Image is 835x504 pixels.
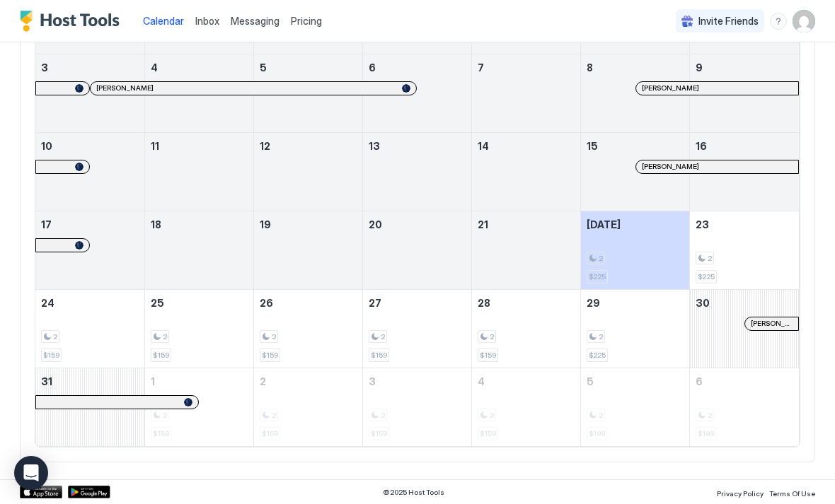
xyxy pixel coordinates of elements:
[717,489,764,498] span: Privacy Policy
[690,132,799,211] td: August 16, 2025
[260,140,270,152] span: 12
[480,351,496,360] span: $159
[690,133,799,159] a: August 16, 2025
[698,15,759,28] span: Invite Friends
[581,289,690,368] td: August 29, 2025
[793,10,815,33] div: User profile
[68,486,110,498] div: Google Play Store
[587,140,598,152] span: 15
[696,218,709,230] span: 23
[589,272,606,281] span: $225
[769,485,815,500] a: Terms Of Use
[35,290,144,316] a: August 24, 2025
[254,211,362,238] a: August 19, 2025
[581,290,689,316] a: August 29, 2025
[363,368,471,394] a: September 3, 2025
[260,297,273,309] span: 26
[262,351,278,360] span: $159
[371,351,387,360] span: $159
[260,218,271,230] span: 19
[151,297,164,309] span: 25
[472,368,581,446] td: September 4, 2025
[151,140,159,152] span: 11
[769,489,815,498] span: Terms Of Use
[369,61,376,74] span: 6
[151,218,161,230] span: 18
[35,132,144,211] td: August 10, 2025
[690,211,799,238] a: August 23, 2025
[143,13,184,28] a: Calendar
[472,289,581,368] td: August 28, 2025
[272,332,276,341] span: 2
[96,83,154,93] span: [PERSON_NAME]
[145,54,253,81] a: August 4, 2025
[145,211,253,238] a: August 18, 2025
[153,351,169,360] span: $159
[145,290,253,316] a: August 25, 2025
[362,54,471,132] td: August 6, 2025
[383,488,444,497] span: © 2025 Host Tools
[581,54,690,132] td: August 8, 2025
[472,133,580,159] a: August 14, 2025
[253,132,362,211] td: August 12, 2025
[581,211,690,289] td: August 22, 2025
[751,319,793,328] span: [PERSON_NAME]
[35,368,144,446] td: August 31, 2025
[472,368,580,394] a: September 4, 2025
[145,133,253,159] a: August 11, 2025
[254,368,362,394] a: September 2, 2025
[690,289,799,368] td: August 30, 2025
[472,54,580,81] a: August 7, 2025
[254,133,362,159] a: August 12, 2025
[35,368,144,394] a: August 31, 2025
[43,351,59,360] span: $159
[14,456,48,490] div: Open Intercom Messenger
[478,297,490,309] span: 28
[35,54,144,132] td: August 3, 2025
[690,290,799,316] a: August 30, 2025
[478,61,484,74] span: 7
[698,272,715,281] span: $225
[260,375,266,387] span: 2
[362,368,471,446] td: September 3, 2025
[363,133,471,159] a: August 13, 2025
[690,368,799,394] a: September 6, 2025
[690,368,799,446] td: September 6, 2025
[478,140,489,152] span: 14
[253,289,362,368] td: August 26, 2025
[589,351,606,360] span: $225
[363,211,471,238] a: August 20, 2025
[587,218,621,230] span: [DATE]
[253,211,362,289] td: August 19, 2025
[163,332,167,341] span: 2
[642,162,699,171] span: [PERSON_NAME]
[369,218,382,230] span: 20
[363,290,471,316] a: August 27, 2025
[20,486,62,498] a: App Store
[143,15,184,27] span: Calendar
[35,211,144,238] a: August 17, 2025
[581,211,689,238] a: August 22, 2025
[642,83,793,93] div: [PERSON_NAME]
[472,211,581,289] td: August 21, 2025
[472,54,581,132] td: August 7, 2025
[369,375,376,387] span: 3
[472,132,581,211] td: August 14, 2025
[253,54,362,132] td: August 5, 2025
[696,61,703,74] span: 9
[472,211,580,238] a: August 21, 2025
[369,140,380,152] span: 13
[581,368,690,446] td: September 5, 2025
[362,132,471,211] td: August 13, 2025
[587,297,600,309] span: 29
[708,254,712,263] span: 2
[472,290,580,316] a: August 28, 2025
[587,375,594,387] span: 5
[231,13,280,28] a: Messaging
[696,375,703,387] span: 6
[20,11,126,32] div: Host Tools Logo
[151,61,158,74] span: 4
[35,133,144,159] a: August 10, 2025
